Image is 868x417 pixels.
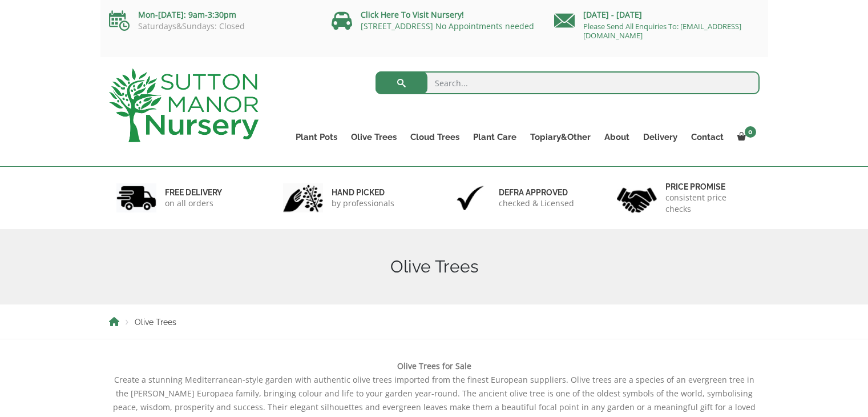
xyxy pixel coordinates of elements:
[109,22,314,31] p: Saturdays&Sundays: Closed
[665,192,752,215] p: consistent price checks
[730,129,760,145] a: 0
[332,198,394,209] p: by professionals
[523,129,597,145] a: Topiary&Other
[617,181,657,215] img: 4.jpg
[289,129,344,145] a: Plant Pots
[499,198,574,209] p: checked & Licensed
[332,187,394,198] h6: hand picked
[135,318,176,327] span: Olive Trees
[109,256,760,277] h1: Olive Trees
[403,129,466,145] a: Cloud Trees
[636,129,684,145] a: Delivery
[165,198,222,209] p: on all orders
[597,129,636,145] a: About
[109,8,314,22] p: Mon-[DATE]: 9am-3:30pm
[554,8,760,22] p: [DATE] - [DATE]
[397,360,471,371] b: Olive Trees for Sale
[583,21,741,41] a: Please Send All Enquiries To: [EMAIL_ADDRESS][DOMAIN_NAME]
[665,182,752,192] h6: Price promise
[165,187,222,198] h6: FREE DELIVERY
[344,129,403,145] a: Olive Trees
[109,317,760,326] nav: Breadcrumbs
[450,183,490,212] img: 3.jpg
[116,183,156,212] img: 1.jpg
[499,187,574,198] h6: Defra approved
[745,126,756,138] span: 0
[361,9,464,20] a: Click Here To Visit Nursery!
[361,21,534,31] a: [STREET_ADDRESS] No Appointments needed
[283,183,323,212] img: 2.jpg
[684,129,730,145] a: Contact
[109,69,259,142] img: logo
[376,71,760,94] input: Search...
[466,129,523,145] a: Plant Care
